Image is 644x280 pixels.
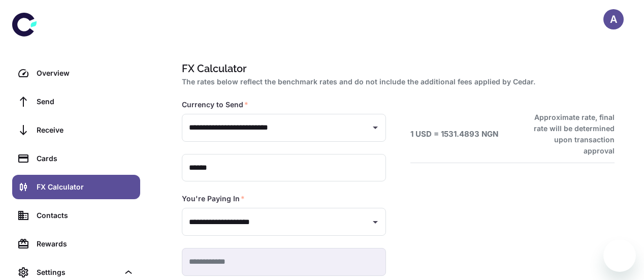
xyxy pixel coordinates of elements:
a: Cards [12,146,140,171]
div: Settings [37,267,119,278]
a: Overview [12,61,140,85]
label: You're Paying In [182,194,245,204]
div: Rewards [37,238,134,250]
h6: Approximate rate, final rate will be determined upon transaction approval [523,112,615,157]
button: Open [368,215,382,229]
button: A [603,9,624,29]
a: Rewards [12,232,140,256]
label: Currency to Send [182,100,248,110]
a: FX Calculator [12,175,140,199]
div: Receive [37,125,134,136]
iframe: Button to launch messaging window [603,239,636,272]
h1: FX Calculator [182,61,610,76]
div: Contacts [37,210,134,221]
h6: 1 USD = 1531.4893 NGN [410,129,498,140]
a: Send [12,89,140,114]
div: Cards [37,153,134,164]
div: Overview [37,68,134,79]
a: Receive [12,118,140,142]
div: Send [37,96,134,107]
a: Contacts [12,203,140,228]
div: FX Calculator [37,181,134,193]
button: Open [368,120,382,135]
